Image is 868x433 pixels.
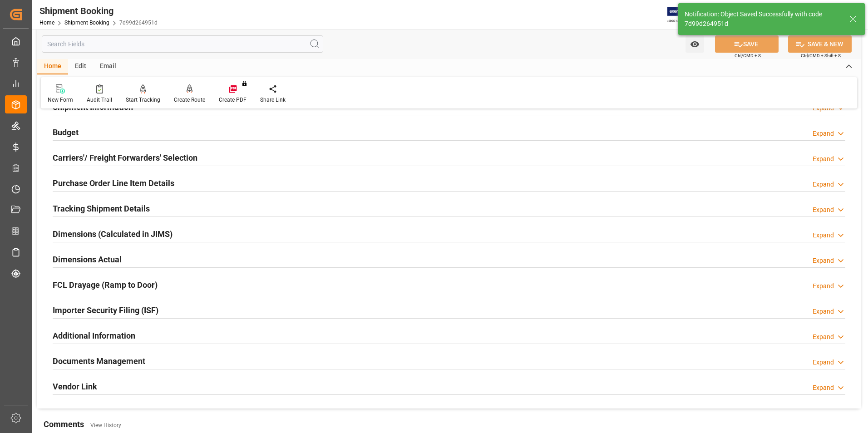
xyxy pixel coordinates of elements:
div: Share Link [260,96,286,104]
div: Expand [813,231,834,240]
h2: Purchase Order Line Item Details [53,177,174,189]
h2: Documents Management [53,355,145,367]
h2: FCL Drayage (Ramp to Door) [53,279,158,291]
span: Ctrl/CMD + S [735,52,761,59]
div: Start Tracking [126,96,160,104]
button: SAVE & NEW [788,35,852,53]
div: Expand [813,154,834,164]
a: Home [39,20,54,26]
div: Create Route [174,96,205,104]
div: Notification: Object Saved Successfully with code 7d99d264951d [685,10,841,29]
div: Audit Trail [87,96,112,104]
span: Ctrl/CMD + Shift + S [801,52,841,59]
h2: Carriers'/ Freight Forwarders' Selection [53,152,197,164]
h2: Tracking Shipment Details [53,202,150,215]
a: View History [90,422,121,428]
h2: Additional Information [53,330,135,342]
div: Expand [813,205,834,215]
div: Expand [813,358,834,367]
div: Expand [813,256,834,266]
img: Exertis%20JAM%20-%20Email%20Logo.jpg_1722504956.jpg [667,7,699,23]
h2: Dimensions (Calculated in JIMS) [53,228,173,240]
div: Expand [813,332,834,342]
div: Expand [813,180,834,189]
h2: Importer Security Filing (ISF) [53,304,158,316]
div: Email [93,59,123,74]
div: New Form [48,96,73,104]
div: Home [37,59,68,74]
div: Expand [813,281,834,291]
div: Expand [813,129,834,138]
button: open menu [686,35,704,53]
button: SAVE [715,35,779,53]
input: Search Fields [42,35,323,53]
h2: Comments [44,418,84,430]
div: Expand [813,383,834,393]
a: Shipment Booking [64,20,109,26]
div: Edit [68,59,93,74]
h2: Budget [53,126,79,138]
h2: Dimensions Actual [53,253,122,266]
div: Shipment Booking [39,4,158,18]
h2: Vendor Link [53,380,97,393]
div: Expand [813,307,834,316]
